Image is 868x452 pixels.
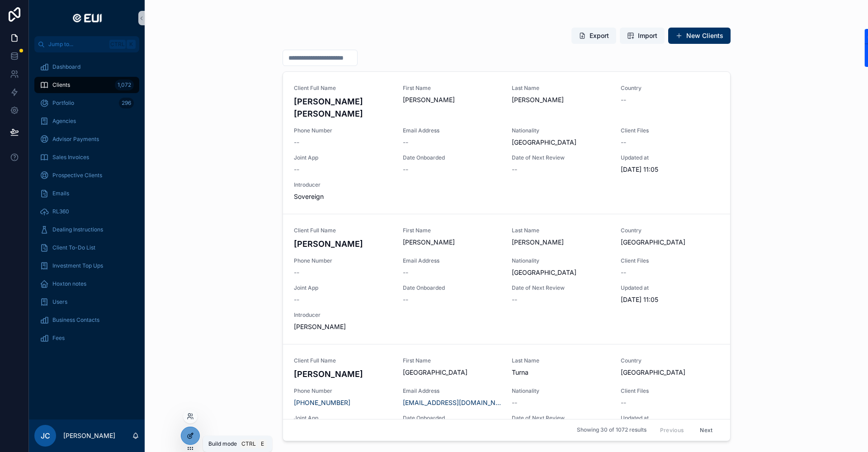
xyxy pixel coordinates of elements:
span: -- [294,138,299,147]
span: First Name [403,227,501,234]
a: Dealing Instructions [34,221,139,238]
a: Hoxton notes [34,276,139,292]
a: Investment Top Ups [34,258,139,274]
span: Email Address [403,387,501,395]
a: RL360 [34,203,139,220]
span: First Name [403,85,501,92]
span: [GEOGRAPHIC_DATA] [621,368,719,377]
span: [DATE] 11:05 [621,295,719,304]
span: Investment Top Ups [52,262,103,269]
button: New Clients [668,28,731,44]
span: Nationality [512,257,610,264]
a: Client Full Name[PERSON_NAME] [PERSON_NAME]First Name[PERSON_NAME]Last Name[PERSON_NAME]Country--... [283,72,730,214]
span: -- [621,95,626,104]
span: Phone Number [294,127,392,134]
a: Emails [34,185,139,202]
span: [DATE] 11:05 [621,165,719,174]
span: Sales Invoices [52,154,89,161]
span: Client To-Do List [52,244,95,251]
span: [PERSON_NAME] [294,322,392,331]
div: 1,072 [115,80,134,90]
span: Email Address [403,127,501,134]
span: Turna [512,368,610,377]
span: JC [41,430,50,441]
span: Fees [52,334,65,342]
div: 296 [119,98,134,108]
span: -- [621,138,626,147]
a: Clients1,072 [34,77,139,93]
span: Country [621,227,719,234]
span: Nationality [512,387,610,395]
span: -- [403,138,408,147]
span: Clients [52,81,70,89]
span: Joint App [294,414,392,422]
img: App logo [69,11,104,25]
span: Advisor Payments [52,136,99,143]
span: Build mode [208,440,237,447]
span: [PERSON_NAME] [512,95,610,104]
span: Ctrl [241,439,257,448]
span: Date of Next Review [512,284,610,292]
span: Last Name [512,227,610,234]
a: Users [34,294,139,310]
span: -- [512,165,517,174]
span: [GEOGRAPHIC_DATA] [621,238,719,247]
p: [PERSON_NAME] [63,431,115,440]
a: Sales Invoices [34,149,139,165]
span: -- [294,295,299,304]
span: Agencies [52,118,76,125]
span: [GEOGRAPHIC_DATA] [512,138,576,147]
span: Date Onboarded [403,154,501,161]
span: Client Files [621,387,719,395]
span: Date Onboarded [403,284,501,292]
span: K [127,41,135,48]
span: Updated at [621,414,719,422]
span: Portfolio [52,99,74,107]
span: [PERSON_NAME] [512,238,610,247]
span: Client Full Name [294,85,392,92]
span: -- [403,268,408,277]
div: scrollable content [29,52,145,358]
span: Date Onboarded [403,414,501,422]
span: -- [294,165,299,174]
span: Introducer [294,311,392,319]
span: [PERSON_NAME] [403,95,501,104]
span: Email Address [403,257,501,264]
span: Date of Next Review [512,414,610,422]
span: -- [403,295,408,304]
span: -- [621,398,626,407]
a: Client To-Do List [34,240,139,256]
span: E [259,440,266,447]
span: [GEOGRAPHIC_DATA] [512,268,576,277]
a: [PHONE_NUMBER] [294,398,350,407]
h4: [PERSON_NAME] [PERSON_NAME] [294,95,392,120]
span: -- [512,398,517,407]
a: Agencies [34,113,139,129]
a: Client Full Name[PERSON_NAME]First Name[PERSON_NAME]Last Name[PERSON_NAME]Country[GEOGRAPHIC_DATA... [283,214,730,344]
span: Prospective Clients [52,172,102,179]
span: Sovereign [294,192,392,201]
span: [PERSON_NAME] [403,238,501,247]
h4: [PERSON_NAME] [294,238,392,250]
span: [GEOGRAPHIC_DATA] [403,368,501,377]
a: Dashboard [34,59,139,75]
span: Import [638,31,657,40]
span: Hoxton notes [52,280,86,287]
span: Client Full Name [294,357,392,364]
span: Phone Number [294,257,392,264]
span: -- [403,165,408,174]
span: Ctrl [109,40,126,49]
a: [EMAIL_ADDRESS][DOMAIN_NAME] [403,398,501,407]
span: Joint App [294,284,392,292]
span: Client Full Name [294,227,392,234]
span: -- [621,268,626,277]
span: Users [52,298,67,306]
span: Updated at [621,154,719,161]
a: Fees [34,330,139,346]
span: Date of Next Review [512,154,610,161]
button: Next [693,423,719,437]
span: First Name [403,357,501,364]
span: Dealing Instructions [52,226,103,233]
button: Export [571,28,616,44]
